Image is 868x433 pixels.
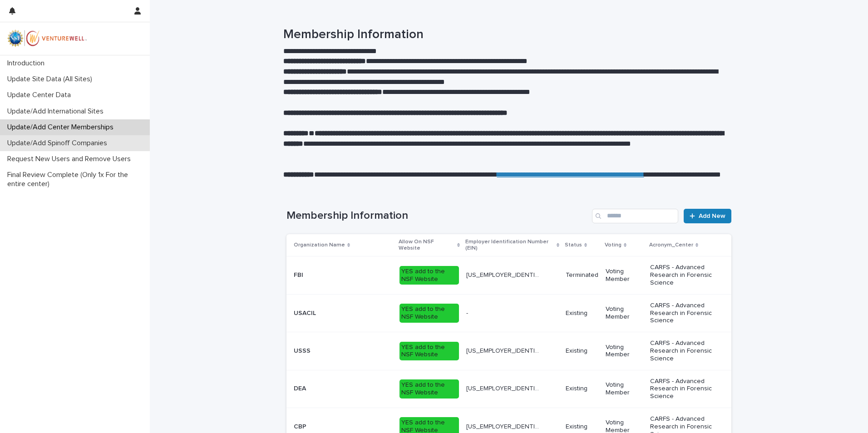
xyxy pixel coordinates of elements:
[566,310,598,317] p: Existing
[294,421,308,431] p: CBP
[466,421,544,431] p: [US_EMPLOYER_IDENTIFICATION_NUMBER]
[294,308,318,317] p: USACIL
[605,240,621,250] p: Voting
[4,139,114,148] p: Update/Add Spinoff Companies
[650,378,717,400] p: CARFS - Advanced Research in Forensic Science
[606,268,643,283] p: Voting Member
[606,305,643,321] p: Voting Member
[399,342,459,361] div: YES add to the NSF Website
[466,383,544,393] p: [US_EMPLOYER_IDENTIFICATION_NUMBER]
[465,237,554,254] p: Employer Identification Number (EIN)
[466,308,470,317] p: -
[466,270,544,279] p: [US_EMPLOYER_IDENTIFICATION_NUMBER]
[7,30,87,48] img: mWhVGmOKROS2pZaMU8FQ
[566,385,598,393] p: Existing
[699,213,725,219] span: Add New
[399,379,459,399] div: YES add to the NSF Website
[286,294,731,332] tr: USACILUSACIL YES add to the NSF Website-- ExistingVoting MemberCARFS - Advanced Research in Foren...
[566,271,598,279] p: Terminated
[684,209,731,223] a: Add New
[286,370,731,408] tr: DEADEA YES add to the NSF Website[US_EMPLOYER_IDENTIFICATION_NUMBER][US_EMPLOYER_IDENTIFICATION_N...
[606,381,643,397] p: Voting Member
[4,91,78,99] p: Update Center Data
[566,347,598,355] p: Existing
[650,302,717,325] p: CARFS - Advanced Research in Forensic Science
[4,155,138,163] p: Request New Users and Remove Users
[649,240,693,250] p: Acronym_Center
[650,264,717,286] p: CARFS - Advanced Research in Forensic Science
[294,270,305,279] p: FBI
[286,332,731,370] tr: USSSUSSS YES add to the NSF Website[US_EMPLOYER_IDENTIFICATION_NUMBER][US_EMPLOYER_IDENTIFICATION...
[399,266,459,285] div: YES add to the NSF Website
[4,107,111,116] p: Update/Add International Sites
[283,27,728,43] h1: Membership Information
[399,304,459,323] div: YES add to the NSF Website
[294,240,345,250] p: Organization Name
[4,171,150,188] p: Final Review Complete (Only 1x For the entire center)
[4,75,99,84] p: Update Site Data (All Sites)
[592,209,678,223] input: Search
[294,383,308,393] p: DEA
[4,123,121,132] p: Update/Add Center Memberships
[566,423,598,431] p: Existing
[399,237,455,254] p: Allow On NSF Website
[286,209,588,222] h1: Membership Information
[565,240,582,250] p: Status
[606,344,643,359] p: Voting Member
[294,345,312,355] p: USSS
[4,59,52,68] p: Introduction
[286,256,731,294] tr: FBIFBI YES add to the NSF Website[US_EMPLOYER_IDENTIFICATION_NUMBER][US_EMPLOYER_IDENTIFICATION_N...
[466,345,544,355] p: [US_EMPLOYER_IDENTIFICATION_NUMBER]
[650,340,717,362] p: CARFS - Advanced Research in Forensic Science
